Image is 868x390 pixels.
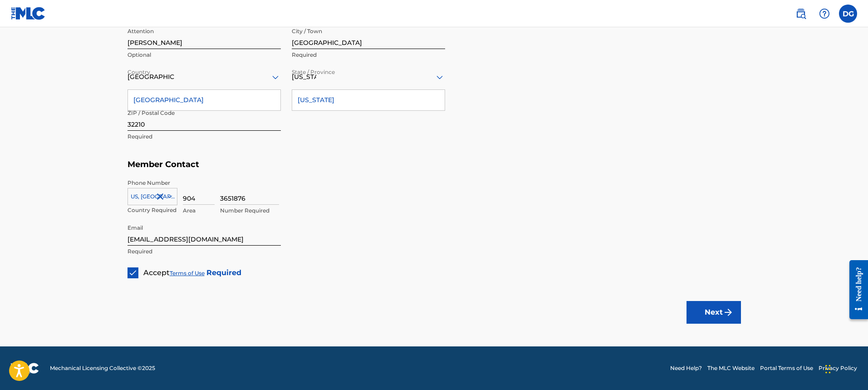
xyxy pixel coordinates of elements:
span: Mechanical Licensing Collective © 2025 [50,364,155,372]
img: MLC Logo [11,7,46,20]
p: Number Required [220,207,279,215]
div: [GEOGRAPHIC_DATA] [128,90,280,110]
div: Help [815,5,834,23]
p: Required [128,247,281,256]
p: Country Required [128,206,177,214]
img: logo [11,363,39,374]
a: Public Search [792,5,810,23]
button: Next [687,301,741,324]
a: The MLC Website [707,364,755,372]
a: Privacy Policy [819,364,857,372]
img: help [819,8,830,19]
div: User Menu [839,5,857,23]
iframe: Resource Center [843,253,868,326]
span: Accept [143,268,170,277]
p: Area [183,207,215,215]
img: f7272a7cc735f4ea7f67.svg [723,307,734,318]
a: Terms of Use [170,270,205,276]
label: Country [128,63,150,76]
label: State / Province [292,63,335,76]
h5: Member Contact [128,155,741,174]
img: search [795,8,806,19]
a: Portal Terms of Use [760,364,813,372]
img: checkbox [128,268,137,277]
iframe: Chat Widget [823,346,868,390]
strong: Required [206,268,241,277]
div: Drag [825,355,831,383]
p: Required [128,133,281,141]
p: Optional [128,51,281,59]
div: [US_STATE] [292,90,445,110]
a: Need Help? [670,364,702,372]
p: Required [292,51,445,59]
